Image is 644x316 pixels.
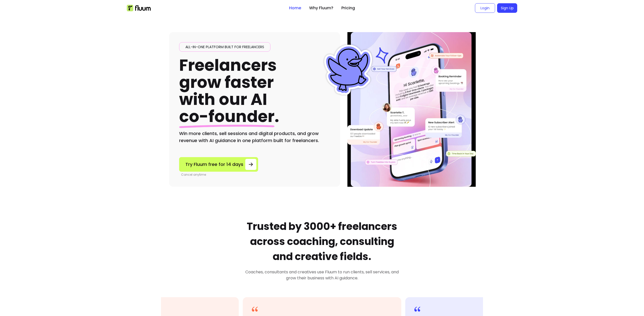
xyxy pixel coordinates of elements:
a: Sign Up [497,3,517,13]
a: Why Fluum? [309,5,333,11]
span: co-founder [179,105,274,128]
p: Cancel anytime [181,173,258,177]
h3: Coaches, consultants and creatives use Fluum to run clients, sell services, and grow their busine... [240,269,404,281]
h1: Freelancers grow faster with our AI . [179,57,279,125]
h2: Trusted by 3000+ freelancers across coaching, consulting and creative fields. [240,219,404,264]
a: Home [289,5,301,11]
img: Illustration of Fluum AI Co-Founder on a smartphone, showing solo business performance insights s... [348,32,475,187]
span: Try Fluum free for 14 days [185,161,243,168]
img: Fluum Logo [127,5,151,11]
a: Try Fluum free for 14 days [179,157,258,172]
span: All-in-one platform built for freelancers [183,44,266,49]
h2: Win more clients, sell sessions and digital products, and grow revenue with AI guidance in one pl... [179,130,330,144]
img: Fluum Duck sticker [323,45,373,95]
a: Pricing [341,5,355,11]
a: Login [475,3,495,13]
